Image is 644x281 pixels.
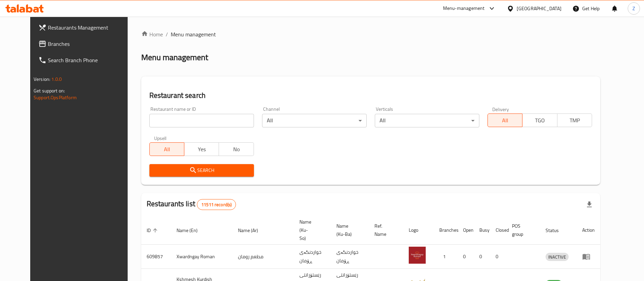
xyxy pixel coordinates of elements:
[184,142,219,156] button: Yes
[581,196,597,213] div: Export file
[51,75,62,84] span: 1.0.0
[154,136,167,140] label: Upsell
[487,113,522,127] button: All
[171,245,233,269] td: Xwardngay Roman
[187,144,216,154] span: Yes
[331,245,369,269] td: خواردنگەی ڕۆمان
[147,226,160,234] span: ID
[147,199,236,210] h2: Restaurants list
[491,116,520,125] span: All
[48,40,132,48] span: Branches
[197,201,236,208] span: 11511 record(s)
[434,216,458,245] th: Branches
[177,226,206,234] span: Name (En)
[141,52,208,63] h2: Menu management
[141,30,163,38] a: Home
[166,30,168,38] li: /
[155,166,249,175] span: Search
[238,226,267,234] span: Name (Ar)
[577,216,600,245] th: Action
[152,144,182,154] span: All
[434,245,458,269] td: 1
[34,75,50,84] span: Version:
[294,245,331,269] td: خواردنگەی ڕۆمان
[33,36,138,52] a: Branches
[262,114,367,127] div: All
[33,19,138,36] a: Restaurants Management
[375,114,479,127] div: All
[492,107,509,111] label: Delivery
[632,5,635,12] span: Z
[48,56,132,64] span: Search Branch Phone
[299,218,323,242] span: Name (Ku-So)
[149,90,592,101] h2: Restaurant search
[149,114,254,127] input: Search for restaurant name or ID..
[557,113,592,127] button: TMP
[171,30,216,38] span: Menu management
[374,222,395,238] span: Ref. Name
[546,226,568,234] span: Status
[525,116,554,125] span: TGO
[336,222,361,238] span: Name (Ku-Ba)
[149,164,254,177] button: Search
[443,4,485,13] div: Menu-management
[222,144,251,154] span: No
[560,116,589,125] span: TMP
[197,199,236,210] div: Total records count
[490,216,507,245] th: Closed
[490,245,507,269] td: 0
[474,216,490,245] th: Busy
[233,245,294,269] td: مطعم رومان
[33,52,138,68] a: Search Branch Phone
[517,5,562,12] div: [GEOGRAPHIC_DATA]
[403,216,434,245] th: Logo
[546,253,569,261] div: INACTIVE
[512,222,532,238] span: POS group
[409,247,426,264] img: Xwardngay Roman
[141,245,171,269] td: 609857
[546,253,569,261] span: INACTIVE
[48,23,132,32] span: Restaurants Management
[522,113,557,127] button: TGO
[149,142,184,156] button: All
[141,30,600,38] nav: breadcrumb
[219,142,254,156] button: No
[34,86,65,95] span: Get support on:
[458,216,474,245] th: Open
[34,93,77,102] a: Support.OpsPlatform
[582,252,595,261] div: Menu
[458,245,474,269] td: 0
[474,245,490,269] td: 0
